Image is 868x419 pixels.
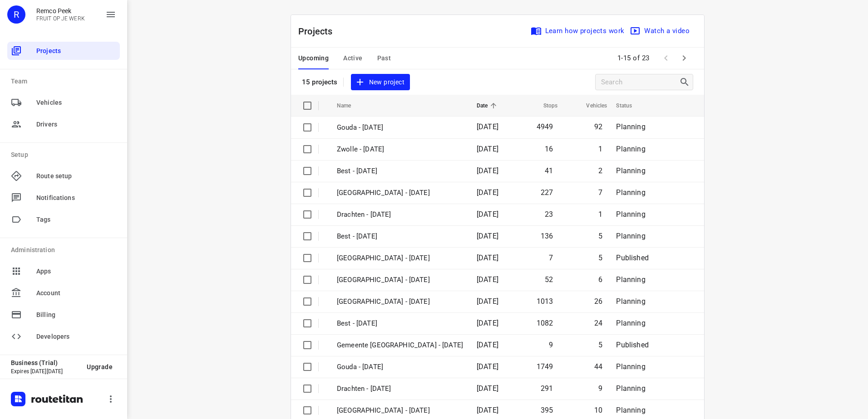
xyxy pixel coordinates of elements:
span: [DATE] [477,384,498,393]
span: 26 [594,297,602,306]
span: [DATE] [477,210,498,219]
div: Billing [7,306,120,324]
span: [DATE] [477,275,498,284]
span: Planning [616,166,645,175]
button: Upgrade [79,359,120,375]
span: 136 [541,232,553,240]
span: 52 [545,275,553,284]
span: 2 [598,166,602,175]
span: Vehicles [36,98,116,107]
span: 5 [598,341,602,349]
div: Vehicles [7,93,120,112]
span: 1082 [537,319,553,327]
span: Past [377,53,391,64]
div: Developers [7,327,120,346]
span: Drivers [36,120,116,129]
span: 1 [598,210,602,219]
span: Account [36,288,116,298]
span: 395 [541,406,553,414]
span: New project [356,77,404,88]
span: [DATE] [477,406,498,414]
span: Notifications [36,193,116,203]
span: [DATE] [477,145,498,153]
p: Gemeente Rotterdam - Wednesday [337,340,463,351]
p: Team [11,77,120,86]
span: 227 [541,188,553,197]
span: Planning [616,210,645,219]
button: New project [351,74,410,91]
span: [DATE] [477,341,498,349]
span: Vehicles [574,100,607,111]
span: 4949 [537,122,553,131]
span: Planning [616,319,645,327]
span: 9 [598,384,602,393]
span: Published [616,253,649,262]
span: Tags [36,215,116,224]
span: Planning [616,188,645,197]
span: Upcoming [298,53,329,64]
span: 1 [598,145,602,153]
span: 41 [545,166,553,175]
span: Planning [616,362,645,371]
span: Status [616,100,644,111]
span: Planning [616,275,645,284]
p: Expires [DATE][DATE] [11,368,79,375]
p: 15 projects [302,78,338,86]
span: 1-15 of 23 [614,49,653,68]
span: [DATE] [477,253,498,262]
span: Route setup [36,171,116,181]
p: Best - Wednesday [337,318,463,329]
span: 44 [594,362,602,371]
span: Date [477,100,500,111]
p: Drachten - Wednesday [337,384,463,394]
span: [DATE] [477,297,498,306]
p: Gemeente Rotterdam - Thursday [337,253,463,263]
div: Tags [7,210,120,229]
span: Active [343,53,362,64]
span: 7 [549,253,553,262]
span: [DATE] [477,232,498,240]
span: Billing [36,310,116,320]
span: Planning [616,297,645,306]
span: Planning [616,145,645,153]
span: Previous Page [657,49,675,67]
span: 1013 [537,297,553,306]
div: Route setup [7,167,120,185]
span: Planning [616,122,645,131]
span: Apps [36,267,116,276]
p: Best - Thursday [337,231,463,242]
span: 16 [545,145,553,153]
span: [DATE] [477,188,498,197]
span: [DATE] [477,319,498,327]
span: 291 [541,384,553,393]
span: Upgrade [87,363,113,370]
span: 9 [549,341,553,349]
div: Drivers [7,115,120,133]
span: Published [616,341,649,349]
span: [DATE] [477,166,498,175]
span: Planning [616,232,645,240]
span: Planning [616,384,645,393]
p: Administration [11,245,120,255]
p: Zwolle - Tuesday [337,405,463,416]
span: 7 [598,188,602,197]
div: R [7,5,25,24]
p: Setup [11,150,120,160]
span: 24 [594,319,602,327]
div: Notifications [7,189,120,207]
span: 23 [545,210,553,219]
span: Next Page [675,49,693,67]
div: Projects [7,42,120,60]
span: 6 [598,275,602,284]
div: Account [7,284,120,302]
span: Name [337,100,363,111]
span: 1749 [537,362,553,371]
span: 5 [598,253,602,262]
p: FRUIT OP JE WERK [36,15,85,22]
p: Zwolle - Friday [337,144,463,155]
p: Business (Trial) [11,359,79,366]
p: Best - Friday [337,166,463,176]
span: Projects [36,46,116,56]
span: 10 [594,406,602,414]
span: Stops [532,100,558,111]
